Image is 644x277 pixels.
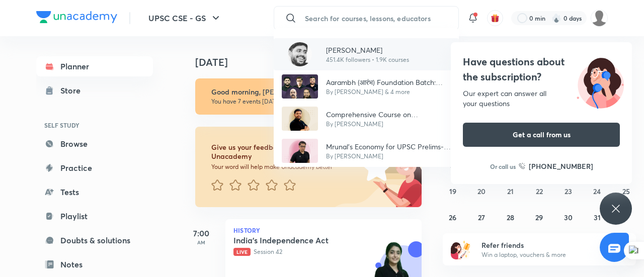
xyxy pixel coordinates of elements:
button: Get a call from us [463,123,620,147]
p: Mrunal’s Economy for UPSC Prelims-2025 (PCB13-RAFTAAR) [326,141,451,152]
img: Avatar [282,139,318,163]
h4: Have questions about the subscription? [463,54,620,84]
p: 451.4K followers • 1.9K courses [326,55,409,64]
p: By [PERSON_NAME] [326,120,451,129]
a: AvatarAarambh (आरंभ) Foundation Batch: Comprehensive Batch for UPSC CSE, 2026 (Bilingual)By [PERS... [274,70,459,103]
p: By [PERSON_NAME] & 4 more [326,87,451,97]
a: Avatar[PERSON_NAME]451.4K followers • 1.9K courses [274,38,459,70]
h6: [PHONE_NUMBER] [529,161,593,171]
div: Our expert can answer all your questions [463,88,620,109]
a: [PHONE_NUMBER] [519,161,593,171]
p: By [PERSON_NAME] [326,152,451,161]
img: ttu_illustration_new.svg [569,54,632,109]
p: Or call us [490,162,516,171]
img: Avatar [288,42,312,66]
p: [PERSON_NAME] [326,45,409,55]
p: Comprehensive Course on Environment & Ecology [326,109,451,120]
p: Aarambh (आरंभ) Foundation Batch: Comprehensive Batch for UPSC CSE, 2026 (Bilingual) [326,77,451,87]
img: Avatar [282,74,318,99]
a: AvatarComprehensive Course on Environment & EcologyBy [PERSON_NAME] [274,103,459,135]
a: AvatarMrunal’s Economy for UPSC Prelims-2025 (PCB13-RAFTAAR)By [PERSON_NAME] [274,135,459,167]
img: Avatar [282,107,318,131]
